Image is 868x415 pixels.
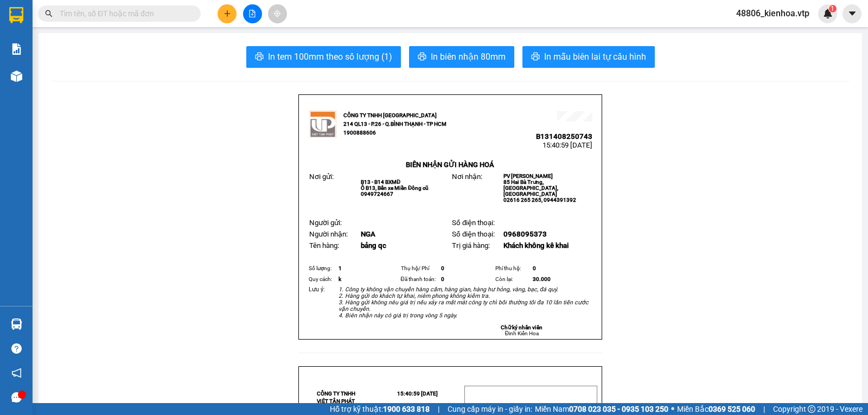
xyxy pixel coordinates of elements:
[11,392,22,403] span: message
[452,241,490,250] span: Trị giá hàng:
[11,43,22,55] img: solution-icon
[544,50,646,63] span: In mẫu biên lai tự cấu hình
[309,173,334,181] span: Nơi gửi:
[339,265,342,271] span: 1
[505,330,539,336] span: Đinh Kiến Hoa
[11,318,22,330] img: warehouse-icon
[503,197,576,203] span: 02616 265 265, 0944391392
[843,4,861,23] button: caret-down
[501,324,542,330] strong: Chữ ký nhân viên
[273,10,281,17] span: aim
[452,173,482,181] span: Nơi nhận:
[452,219,495,227] span: Số điện thoại:
[60,8,188,20] input: Tìm tên, số ĐT hoặc mã đơn
[309,219,342,227] span: Người gửi:
[829,5,837,12] sup: 1
[339,276,341,282] span: k
[361,185,429,191] span: Ô B13, Bến xe Miền Đông cũ
[503,230,547,238] span: 0968095373
[677,403,755,415] span: Miền Bắc
[503,173,553,179] span: PV [PERSON_NAME]
[224,10,231,17] span: plus
[399,274,440,285] td: Đã thanh toán:
[9,7,23,23] img: logo-vxr
[709,405,755,413] strong: 0369 525 060
[831,5,834,12] span: 1
[307,263,337,274] td: Số lượng:
[11,343,22,354] span: question-circle
[268,50,392,63] span: In tem 100mm theo số lượng (1)
[309,286,325,293] span: Lưu ý:
[409,46,514,68] button: printerIn biên nhận 80mm
[243,4,262,23] button: file-add
[11,71,22,82] img: warehouse-icon
[531,52,540,62] span: printer
[255,52,264,62] span: printer
[494,263,532,274] td: Phí thu hộ:
[494,274,532,285] td: Còn lại:
[406,161,494,169] strong: BIÊN NHẬN GỬI HÀNG HOÁ
[727,7,818,20] span: 48806_kienhoa.vtp
[536,132,592,141] span: B131408250743
[542,141,592,149] span: 15:40:59 [DATE]
[847,9,857,18] span: caret-down
[533,276,551,282] span: 30.000
[361,241,386,250] span: bảng qc
[808,405,815,413] span: copyright
[763,403,765,415] span: |
[307,274,337,285] td: Quy cách:
[309,111,336,138] img: logo
[383,405,430,413] strong: 1900 633 818
[361,191,393,197] span: 0949724667
[823,9,833,18] img: icon-new-feature
[448,403,532,415] span: Cung cấp máy in - giấy in:
[45,10,53,17] span: search
[399,263,440,274] td: Thụ hộ/ Phí
[309,230,348,238] span: Người nhận:
[361,179,400,185] span: B13 - B14 BXMĐ
[361,230,375,238] span: NGA
[218,4,237,23] button: plus
[330,403,430,415] span: Hỗ trợ kỹ thuật:
[268,4,287,23] button: aim
[522,46,655,68] button: printerIn mẫu biên lai tự cấu hình
[248,10,256,17] span: file-add
[533,265,536,271] span: 0
[339,286,589,319] em: 1. Công ty không vận chuyển hàng cấm, hàng gian, hàng hư hỏng, vàng, bạc, đá quý. 2. Hàng gửi do ...
[452,230,495,238] span: Số điện thoại:
[317,391,355,404] strong: CÔNG TY TNHH VIỆT TÂN PHÁT
[441,276,444,282] span: 0
[503,179,558,197] span: 85 Hai Bà Trưng, [GEOGRAPHIC_DATA], [GEOGRAPHIC_DATA]
[246,46,401,68] button: printerIn tem 100mm theo số lượng (1)
[431,50,506,63] span: In biên nhận 80mm
[503,241,569,250] span: Khách không kê khai
[343,112,446,136] strong: CÔNG TY TNHH [GEOGRAPHIC_DATA] 214 QL13 - P.26 - Q.BÌNH THẠNH - TP HCM 1900888606
[569,405,668,413] strong: 0708 023 035 - 0935 103 250
[438,403,439,415] span: |
[418,52,426,62] span: printer
[11,368,22,378] span: notification
[441,265,444,271] span: 0
[671,407,674,411] span: ⚪️
[535,403,668,415] span: Miền Nam
[309,241,339,250] span: Tên hàng:
[397,391,438,397] span: 15:40:59 [DATE]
